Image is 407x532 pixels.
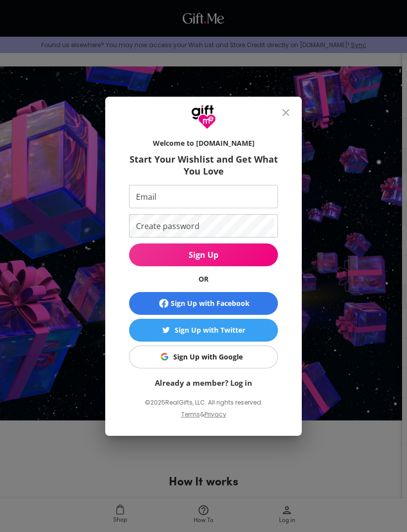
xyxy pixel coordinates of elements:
h6: OR [129,274,278,284]
a: Privacy [204,410,226,418]
div: Sign Up with Twitter [175,325,245,336]
span: Sign Up [129,249,278,260]
button: Sign Up with Facebook [129,292,278,315]
img: Sign Up with Twitter [162,326,170,334]
img: Sign Up with Google [161,353,168,360]
p: & [200,409,204,428]
div: Sign Up with Facebook [171,298,250,309]
a: Terms [181,410,200,418]
img: GiftMe Logo [191,105,216,129]
button: close [274,101,298,124]
button: Sign Up with TwitterSign Up with Twitter [129,319,278,342]
a: Already a member? Log in [155,378,252,388]
h6: Welcome to [DOMAIN_NAME] [129,138,278,148]
p: © 2025 RealGifts, LLC. All rights reserved. [129,396,278,409]
button: Sign Up [129,243,278,266]
h6: Start Your Wishlist and Get What You Love [129,153,278,177]
div: Sign Up with Google [173,352,243,362]
button: Sign Up with GoogleSign Up with Google [129,346,278,368]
